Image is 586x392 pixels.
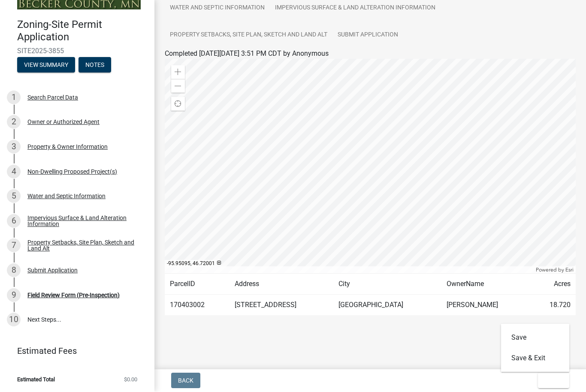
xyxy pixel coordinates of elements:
div: Owner or Authorized Agent [27,119,100,125]
a: Estimated Fees [7,343,141,360]
div: Zoom in [171,66,185,79]
div: Exit [501,324,570,372]
a: Esri [565,267,574,273]
span: Back [178,377,193,384]
div: 9 [7,289,21,302]
div: 7 [7,239,21,253]
td: City [333,274,441,295]
td: ParcelID [165,274,230,295]
h4: Zoning-Site Permit Application [17,19,148,44]
button: Exit [538,373,569,389]
div: 3 [7,140,21,154]
div: 6 [7,214,21,228]
button: Back [171,373,200,389]
td: [GEOGRAPHIC_DATA] [333,295,441,316]
a: Property Setbacks, Site Plan, Sketch and Land Alt [165,22,332,49]
div: 5 [7,190,21,203]
div: Powered by [534,267,576,274]
div: Property Setbacks, Site Plan, Sketch and Land Alt [27,240,141,252]
td: [PERSON_NAME] [441,295,530,316]
button: View Summary [17,57,75,73]
td: 18.720 [531,295,576,316]
td: OwnerName [441,274,530,295]
div: Impervious Surface & Land Alteration Information [27,215,141,227]
span: SITE2025-3855 [17,47,137,55]
div: Field Review Form (Pre-Inspection) [27,292,120,299]
div: Search Parcel Data [27,95,78,101]
button: Save [501,328,570,348]
a: Submit Application [332,22,403,49]
div: 8 [7,264,21,277]
td: [STREET_ADDRESS] [230,295,333,316]
span: Estimated Total [17,377,55,383]
div: Water and Septic Information [27,193,106,199]
div: 10 [7,313,21,327]
td: Address [230,274,333,295]
div: Property & Owner Information [27,144,108,150]
div: Submit Application [27,268,78,274]
button: Save & Exit [501,348,570,369]
td: Acres [531,274,576,295]
div: Find my location [171,97,185,111]
span: Exit [545,377,557,384]
div: 2 [7,115,21,129]
div: 4 [7,165,21,179]
wm-modal-confirm: Summary [17,62,75,69]
wm-modal-confirm: Notes [79,62,111,69]
div: 1 [7,91,21,105]
div: Zoom out [171,79,185,93]
button: Notes [79,57,111,73]
div: Non-Dwelling Proposed Project(s) [27,169,117,175]
span: $0.00 [124,377,137,383]
td: 170403002 [165,295,230,316]
span: Completed [DATE][DATE] 3:51 PM CDT by Anonymous [165,50,329,58]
